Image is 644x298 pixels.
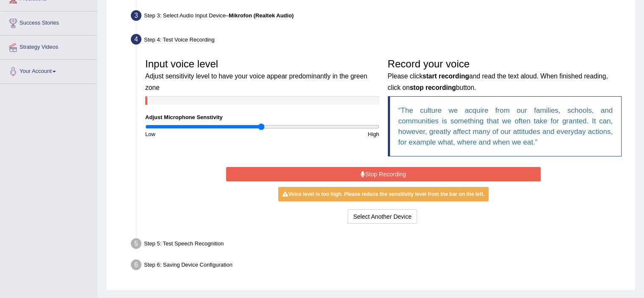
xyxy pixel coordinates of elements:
div: Step 5: Test Speech Recognition [127,236,631,254]
small: Adjust sensitivity level to have your voice appear predominantly in the green zone [145,72,367,91]
small: Please click and read the text aloud. When finished reading, click on button. [388,72,608,91]
button: Select Another Device [348,209,417,224]
div: Low [141,130,262,138]
a: Your Account [0,60,97,81]
a: Success Stories [0,11,97,33]
b: start recording [423,72,469,80]
div: Step 6: Saving Device Configuration [127,257,631,276]
span: – [226,12,294,19]
q: The culture we acquire from our families, schools, and communities is something that we often tak... [398,106,613,146]
div: Voice level is too high. Please reduce the sensitivity level from the bar on the left. [278,187,489,201]
h3: Input voice level [145,58,379,92]
label: Adjust Microphone Senstivity [145,113,223,121]
button: Stop Recording [226,167,541,181]
div: Step 4: Test Voice Recording [127,31,631,50]
b: stop recording [410,84,456,91]
div: Step 3: Select Audio Input Device [127,8,631,26]
a: Strategy Videos [0,36,97,57]
div: High [262,130,383,138]
h3: Record your voice [388,58,622,92]
b: Mikrofon (Realtek Audio) [229,12,293,19]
